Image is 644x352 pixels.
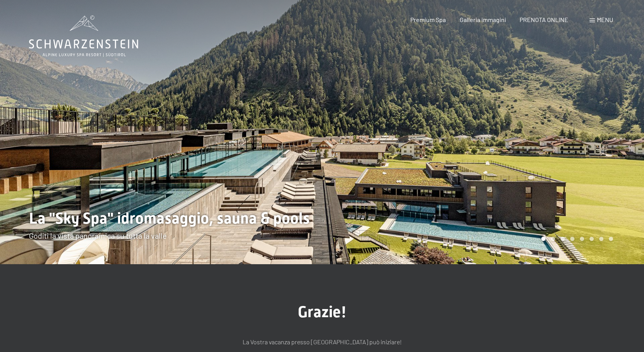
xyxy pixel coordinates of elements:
span: Grazie! [298,303,347,321]
div: Carousel Page 3 [561,237,565,241]
span: Menu [597,16,613,23]
div: Carousel Page 2 [551,237,555,241]
div: Carousel Page 4 [570,237,574,241]
a: Galleria immagini [460,16,506,23]
div: Carousel Page 7 [599,237,603,241]
div: Carousel Page 5 [580,237,584,241]
a: PRENOTA ONLINE [520,16,568,23]
div: Carousel Pagination [539,237,613,241]
div: Carousel Page 1 (Current Slide) [541,237,545,241]
a: Premium Spa [410,16,446,23]
div: Carousel Page 8 [609,237,613,241]
p: La Vostra vacanza presso [GEOGRAPHIC_DATA] può iniziare! [129,337,515,347]
div: Carousel Page 6 [590,237,594,241]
